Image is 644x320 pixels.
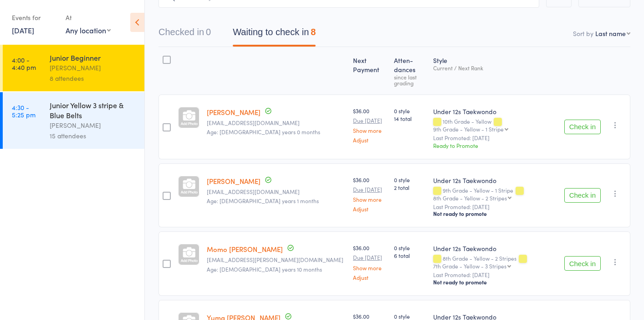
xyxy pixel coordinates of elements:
div: Junior Beginner [50,52,137,63]
div: 7th Grade - Yellow - 3 Stripes [433,263,506,269]
button: Check in [564,120,601,134]
div: Under 12s Taekwondo [433,107,557,116]
a: [PERSON_NAME] [207,176,261,186]
div: Any location [66,25,111,35]
div: Next Payment [349,51,390,90]
a: Show more [353,127,387,133]
button: Checked in0 [158,22,211,47]
div: Style [429,51,560,90]
a: Show more [353,196,387,202]
label: Sort by [573,29,593,38]
time: 4:00 - 4:40 pm [12,56,36,71]
div: $36.00 [353,176,387,212]
button: Check in [564,256,601,271]
small: danapurple@gmail.com [207,120,346,126]
time: 4:30 - 5:25 pm [12,104,36,118]
div: At [66,10,111,25]
button: Check in [564,188,601,203]
a: 4:30 -5:25 pmJunior Yellow 3 stripe & Blue Belts[PERSON_NAME]15 attendees [3,92,144,149]
a: Adjust [353,137,387,143]
span: Age: [DEMOGRAPHIC_DATA] years 1 months [207,197,319,205]
div: [PERSON_NAME] [50,120,137,131]
span: 0 style [394,176,426,184]
span: 6 total [394,252,426,259]
small: Due [DATE] [353,254,387,261]
div: Not ready to promote [433,210,557,217]
small: Last Promoted: [DATE] [433,272,557,278]
button: Waiting to check in8 [233,22,316,47]
div: Under 12s Taekwondo [433,176,557,185]
div: 8 attendees [50,73,137,84]
small: Last Promoted: [DATE] [433,204,557,210]
div: 9th Grade - Yellow - 1 Stripe [433,126,504,132]
a: Show more [353,265,387,271]
small: Due [DATE] [353,117,387,124]
div: 8 [311,27,316,37]
span: 0 style [394,107,426,115]
span: Age: [DEMOGRAPHIC_DATA] years 10 months [207,265,322,273]
small: Last Promoted: [DATE] [433,135,557,141]
div: Events for [12,10,56,25]
div: 15 attendees [50,131,137,141]
div: Ready to Promote [433,142,557,149]
div: 8th Grade - Yellow - 2 Stripes [433,255,557,269]
small: Due [DATE] [353,186,387,193]
div: 9th Grade - Yellow - 1 Stripe [433,187,557,201]
div: Under 12s Taekwondo [433,244,557,253]
a: Adjust [353,274,387,280]
small: Daniel_jess21@outlook.com [207,189,346,195]
a: [PERSON_NAME] [207,107,261,117]
span: 0 style [394,312,426,320]
div: Current / Next Rank [433,65,557,71]
a: Adjust [353,206,387,212]
small: maasa.hummel@gmail.com [207,257,346,263]
div: $36.00 [353,244,387,280]
a: [DATE] [12,25,34,35]
span: 14 total [394,115,426,122]
div: 10th Grade - Yellow [433,118,557,132]
a: 4:00 -4:40 pmJunior Beginner[PERSON_NAME]8 attendees [3,45,144,91]
span: 0 style [394,244,426,252]
div: since last grading [394,74,426,86]
a: Momo [PERSON_NAME] [207,244,283,254]
div: Atten­dances [390,51,429,90]
div: 8th Grade - Yellow - 2 Stripes [433,195,507,201]
div: 0 [206,27,211,37]
div: Not ready to promote [433,278,557,286]
span: Age: [DEMOGRAPHIC_DATA] years 0 months [207,128,320,136]
span: 2 total [394,184,426,191]
div: Junior Yellow 3 stripe & Blue Belts [50,100,137,120]
div: [PERSON_NAME] [50,63,137,73]
div: Last name [595,29,626,38]
div: $36.00 [353,107,387,143]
